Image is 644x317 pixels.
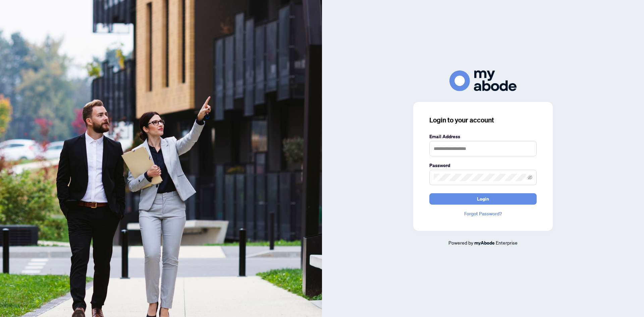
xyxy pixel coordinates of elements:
span: Login [477,194,489,204]
button: Login [429,193,537,205]
a: myAbode [474,239,495,247]
img: ma-logo [449,70,517,91]
a: Forgot Password? [429,210,537,217]
label: Password [429,162,537,169]
span: Enterprise [496,240,518,246]
h3: Login to your account [429,115,537,125]
label: Email Address [429,133,537,140]
span: eye-invisible [528,175,532,180]
span: Powered by [448,240,473,246]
